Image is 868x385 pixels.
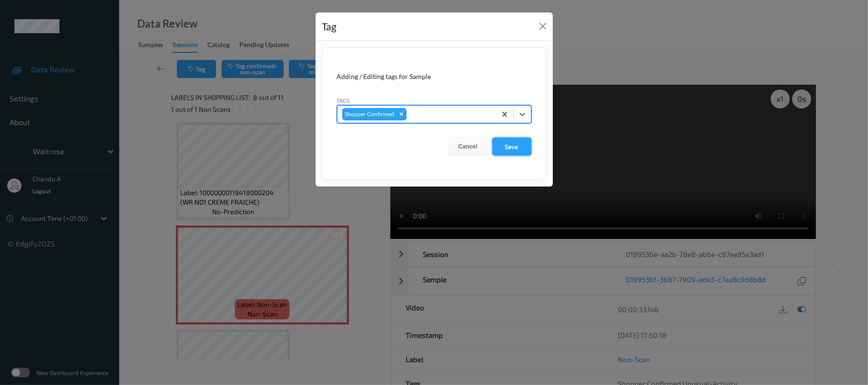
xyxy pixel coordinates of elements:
div: Remove Shopper Confirmed [396,108,407,120]
div: Adding / Editing tags for Sample [337,72,531,81]
button: Close [536,20,550,33]
label: Tags [337,96,350,105]
div: Tag [322,19,337,34]
button: Save [492,138,531,156]
button: Cancel [449,138,488,156]
div: Shopper Confirmed [342,108,396,120]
